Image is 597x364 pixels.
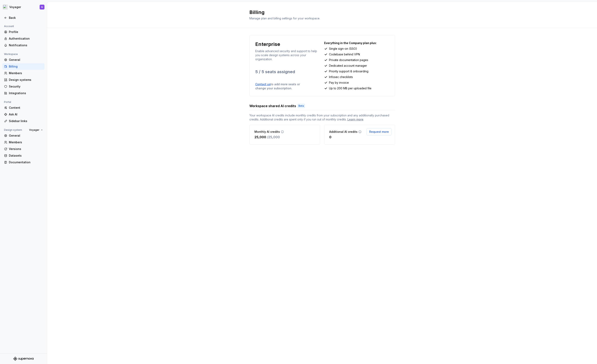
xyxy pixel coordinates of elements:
[9,58,43,62] div: General
[367,128,391,135] button: Request more
[2,128,24,132] div: Design system
[9,147,43,151] div: Versions
[255,41,280,47] p: Enterprise
[2,111,44,118] a: Ask AI
[9,154,43,158] div: Datasets
[3,5,8,9] img: e5527c48-e7d1-4d25-8110-9641689f5e10.png
[255,82,271,86] a: Contact us
[2,100,13,104] div: Portal
[329,75,353,79] p: Infosec checklists
[9,106,43,110] div: Content
[255,82,310,90] p: to add more seats or change your subscription.
[9,37,43,41] div: Authentication
[249,113,395,121] span: Your workspace AI credits include monthly credits from your subscription and any additionally pur...
[329,86,371,90] p: Up to 200 MB per uploaded file
[329,58,368,62] p: Private documentation pages
[255,49,320,61] p: Enable advanced security and support to help you scale design systems across your organization.
[2,132,44,139] a: General
[2,90,44,96] a: Integrations
[9,78,43,82] div: Design systems
[9,134,43,138] div: General
[2,24,16,29] div: Account
[9,64,43,69] div: Billing
[329,64,367,68] p: Dedicated account manager
[2,35,44,42] a: Authentication
[2,118,44,124] a: Sidebar links
[2,159,44,166] a: Documentation
[2,15,44,21] a: Back
[2,70,44,76] a: Members
[9,160,43,164] div: Documentation
[2,29,44,35] a: Profile
[267,135,280,139] p: / 25,000
[2,139,44,146] a: Members
[324,41,389,45] p: Everything in the Company plan plus:
[9,140,43,144] div: Members
[329,47,357,51] p: Single sign-on (SSO)
[9,71,43,75] div: Members
[249,17,320,20] span: Manage plan and billing settings for your workspace.
[254,130,280,134] p: Monthly AI credits
[2,152,44,159] a: Datasets
[2,146,44,152] a: Versions
[249,9,390,16] h2: Billing
[9,112,43,116] div: Ask AI
[329,52,360,56] p: Codebase behind VPN
[249,103,296,108] h3: Workspace shared AI credits
[1,3,46,12] button: VoyagerN
[329,69,368,73] p: Priority support & onboarding
[29,128,39,132] span: Voyager
[369,130,389,134] span: Request more
[9,84,43,89] div: Security
[298,104,305,108] div: Beta
[9,43,43,47] div: Notifications
[9,119,43,123] div: Sidebar links
[2,42,44,49] a: Notifications
[9,16,43,20] div: Back
[2,63,44,70] a: Billing
[2,104,44,111] a: Content
[329,81,349,85] p: Pay by invoice
[9,91,43,95] div: Integrations
[9,5,21,9] div: Voyager
[329,130,358,134] p: Additional AI credits
[347,117,363,121] a: Learn more
[2,57,44,63] a: General
[9,30,43,34] div: Profile
[2,77,44,83] a: Design systems
[2,83,44,90] a: Security
[254,135,266,139] p: 25,000
[41,5,43,9] div: N
[2,52,19,57] div: Workspace
[255,69,320,75] p: 5 / 5 seats assigned
[13,357,34,361] svg: Supernova Logo
[329,135,331,139] p: 0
